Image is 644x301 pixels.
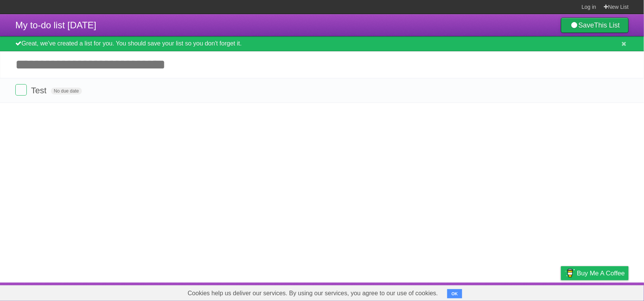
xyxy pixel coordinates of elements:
[561,18,629,33] a: SaveThis List
[447,289,462,298] button: OK
[180,286,446,301] span: Cookies help us deliver our services. By using our services, you agree to our use of cookies.
[551,285,571,299] a: Privacy
[31,86,48,95] span: Test
[15,20,96,30] span: My to-do list [DATE]
[577,267,625,280] span: Buy me a coffee
[51,88,82,94] span: No due date
[561,266,629,280] a: Buy me a coffee
[525,285,542,299] a: Terms
[484,285,515,299] a: Developers
[594,21,620,29] b: This List
[580,285,629,299] a: Suggest a feature
[565,267,575,280] img: Buy me a coffee
[459,285,475,299] a: About
[15,84,27,96] label: Done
